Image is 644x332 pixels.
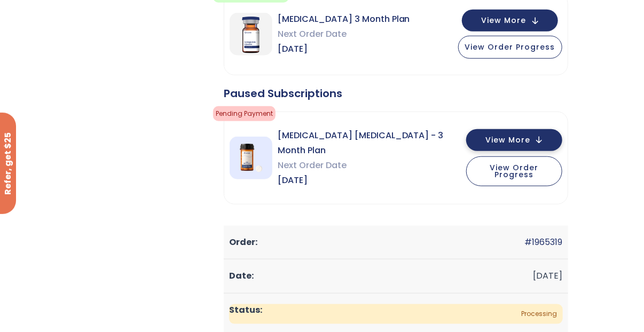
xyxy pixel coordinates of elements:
[278,128,466,158] span: [MEDICAL_DATA] [MEDICAL_DATA] - 3 Month Plan
[485,137,530,144] span: View More
[213,106,276,121] span: Pending Payment
[462,10,558,31] button: View More
[278,173,466,188] span: [DATE]
[533,270,563,282] time: [DATE]
[230,137,272,179] img: Sermorelin Nasal Spray - 3 Month Plan
[525,236,563,248] a: #1965319
[278,27,410,42] span: Next Order Date
[229,304,563,324] span: Processing
[466,156,562,186] button: View Order Progress
[490,162,538,180] span: View Order Progress
[278,42,410,57] span: [DATE]
[224,86,568,101] div: Paused Subscriptions
[466,129,562,151] button: View More
[482,17,527,24] span: View More
[465,42,555,52] span: View Order Progress
[230,13,272,56] img: Sermorelin 3 Month Plan
[458,36,562,59] button: View Order Progress
[278,12,410,27] span: [MEDICAL_DATA] 3 Month Plan
[278,158,466,173] span: Next Order Date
